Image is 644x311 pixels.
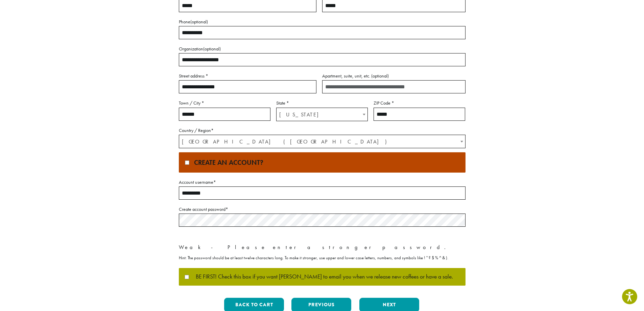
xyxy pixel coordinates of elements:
[179,135,465,148] span: United States (US)
[179,72,316,80] label: Street address
[203,46,221,52] span: (optional)
[276,108,368,121] span: State
[190,19,208,25] span: (optional)
[179,205,466,214] label: Create account password
[179,135,466,148] span: Country / Region
[185,160,189,165] input: Create an account?
[276,99,368,107] label: State
[374,99,465,107] label: ZIP Code
[179,45,466,53] label: Organization
[189,274,453,280] span: BE FIRST! Check this box if you want [PERSON_NAME] to email you when we release new coffees or ha...
[371,73,389,79] span: (optional)
[179,255,448,261] small: Hint: The password should be at least twelve characters long. To make it stronger, use upper and ...
[191,158,263,167] span: Create an account?
[179,99,270,107] label: Town / City
[185,275,189,279] input: BE FIRST! Check this box if you want [PERSON_NAME] to email you when we release new coffees or ha...
[179,178,466,186] label: Account username
[322,72,466,80] label: Apartment, suite, unit, etc.
[179,242,466,252] div: Weak - Please enter a stronger password.
[277,108,367,121] span: Indiana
